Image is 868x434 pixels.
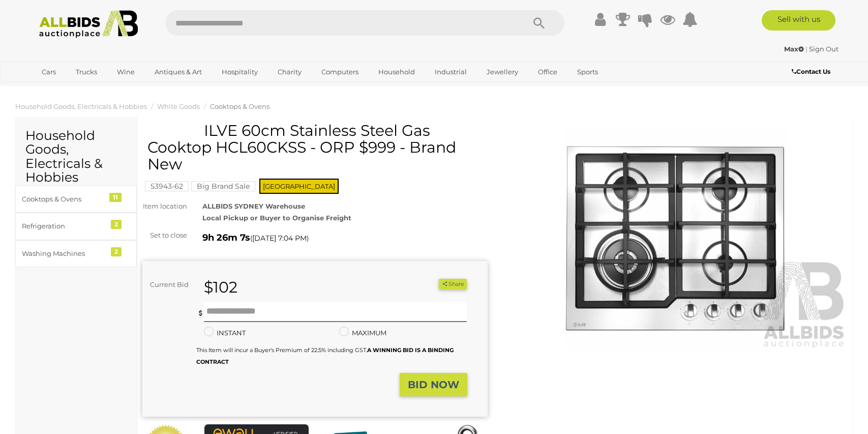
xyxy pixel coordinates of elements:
[111,247,122,256] div: 2
[22,220,106,232] div: Refrigeration
[784,45,805,53] a: Max
[35,80,121,97] a: [GEOGRAPHIC_DATA]
[809,45,839,53] a: Sign Out
[147,122,485,172] h1: ILVE 60cm Stainless Steel Gas Cooktop HCL60CKSS - ORP $999 - Brand New
[252,234,307,243] span: [DATE] 7:04 PM
[480,64,525,80] a: Jewellery
[35,64,63,80] a: Cars
[204,278,237,297] strong: $102
[259,179,339,194] span: [GEOGRAPHIC_DATA]
[157,102,200,110] a: White Goods
[22,248,106,259] div: Washing Machines
[15,102,147,110] a: Household Goods, Electricals & Hobbies
[215,64,264,80] a: Hospitality
[34,10,144,38] img: Allbids.com.au
[792,68,830,75] b: Contact Us
[25,129,127,185] h2: Household Goods, Electricals & Hobbies
[202,214,351,222] strong: Local Pickup or Buyer to Organise Freight
[427,279,437,290] li: Unwatch this item
[428,64,473,80] a: Industrial
[514,10,564,36] button: Search
[408,379,459,391] strong: BID NOW
[784,45,804,53] strong: Max
[135,200,195,212] div: Item location
[15,213,137,240] a: Refrigeration 2
[145,182,189,190] a: 53943-62
[109,193,122,202] div: 11
[400,373,467,397] button: BID NOW
[531,64,564,80] a: Office
[571,64,605,80] a: Sports
[202,232,250,243] strong: 9h 26m 7s
[15,240,137,267] a: Washing Machines 2
[210,102,270,110] a: Cooktops & Ovens
[372,64,422,80] a: Household
[110,64,141,80] a: Wine
[111,220,122,229] div: 2
[339,327,386,339] label: MAXIMUM
[202,202,305,210] strong: ALLBIDS SYDNEY Warehouse
[191,182,255,190] a: Big Brand Sale
[191,181,255,191] mark: Big Brand Sale
[196,346,454,365] small: This Item will incur a Buyer's Premium of 22.5% including GST.
[145,181,189,191] mark: 53943-62
[805,45,807,53] span: |
[204,327,246,339] label: INSTANT
[148,64,208,80] a: Antiques & Art
[15,186,137,213] a: Cooktops & Ovens 11
[135,229,195,241] div: Set to close
[142,279,196,291] div: Current Bid
[762,10,835,31] a: Sell with us
[250,234,309,242] span: ( )
[503,127,848,350] img: ILVE 60cm Stainless Steel Gas Cooktop HCL60CKSS - ORP $999 - Brand New
[271,64,308,80] a: Charity
[315,64,365,80] a: Computers
[792,66,833,77] a: Contact Us
[22,193,106,205] div: Cooktops & Ovens
[69,64,104,80] a: Trucks
[439,279,467,290] button: Share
